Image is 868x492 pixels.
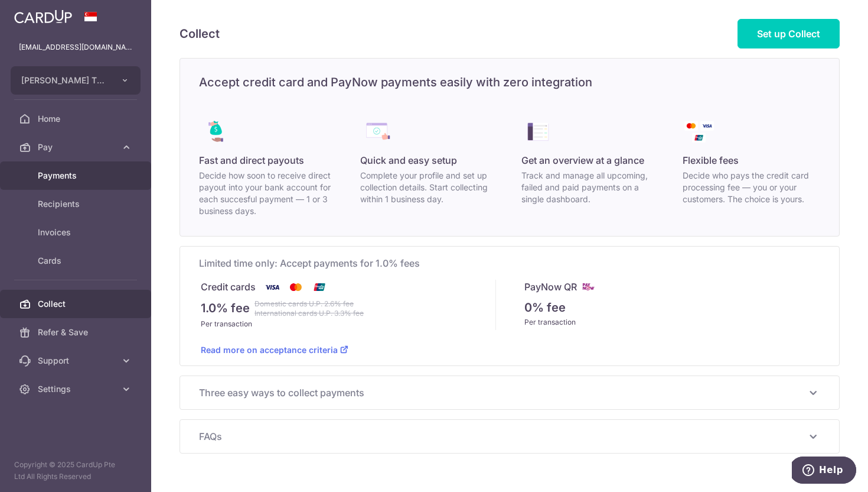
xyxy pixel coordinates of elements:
span: Help [27,8,51,19]
p: Decide who pays the credit card processing fee — you or your customers. The choice is yours. [683,170,820,205]
span: Recipients [38,198,116,210]
img: Visa [260,280,284,294]
p: 0% fee [524,299,566,316]
img: collect_benefits-payment-logos-dce544b9a714b2bc395541eb8d6324069de0a0c65b63ad9c2b4d71e4e11ae343.png [683,115,716,148]
span: Set up Collect [757,28,820,40]
h5: Accept credit card and PayNow payments easily with zero integration [180,73,839,92]
p: Complete your profile and set up collection details. Start collecting within 1 business day. [360,170,498,205]
span: Pay [38,141,116,153]
h5: Collect [180,24,220,43]
img: collect_benefits-all-in-one-overview-ecae168be53d4dea631b4473abdc9059fc34e556e287cb8dd7d0b18560f7... [521,115,554,148]
div: Per transaction [201,318,495,330]
a: Set up Collect [738,19,840,48]
span: Fast and direct payouts [199,153,304,167]
span: Cards [38,255,116,267]
span: FAQs [199,429,806,444]
span: Settings [38,383,116,395]
p: Decide how soon to receive direct payout into your bank account for each succesful payment — 1 or... [199,170,337,217]
p: PayNow QR [524,280,577,294]
img: paynow-md-4fe65508ce96feda548756c5ee0e473c78d4820b8ea51387c6e4ad89e58a5e61.png [582,280,596,294]
button: [PERSON_NAME] TRADELINK PTE. LTD. [11,66,141,95]
img: collect_benefits-direct_payout-68d016c079b23098044efbcd1479d48bd02143683a084563df2606996dc465b2.png [199,115,232,148]
span: Home [38,113,116,125]
strike: Domestic cards U.P. 2.6% fee International cards U.P. 3.3% fee [254,299,364,318]
span: Support [38,355,116,367]
span: Flexible fees [683,153,739,167]
p: [EMAIL_ADDRESS][DOMAIN_NAME] [19,41,132,53]
span: Quick and easy setup [360,153,457,167]
p: Three easy ways to collect payments [199,386,820,400]
p: FAQs [199,429,820,444]
span: Refer & Save [38,326,116,338]
div: Per transaction [524,316,819,328]
span: Three easy ways to collect payments [199,386,806,400]
p: 1.0% fee [201,299,250,318]
p: Credit cards [201,280,256,294]
p: Track and manage all upcoming, failed and paid payments on a single dashboard. [521,170,659,205]
img: Mastercard [284,280,308,294]
img: Union Pay [308,280,331,294]
img: collect_benefits-quick_setup-238ffe9d55e53beed05605bc46673ff5ef3689472e416b62ebc7d0ab8d3b3a0b.png [360,115,393,148]
span: Get an overview at a glance [521,153,644,167]
iframe: Opens a widget where you can find more information [792,457,856,486]
span: Collect [38,298,116,310]
a: Read more on acceptance criteria [201,345,348,355]
span: Payments [38,170,116,182]
span: Limited time only: Accept payments for 1.0% fees [199,256,820,270]
span: Invoices [38,226,116,238]
span: [PERSON_NAME] TRADELINK PTE. LTD. [21,75,109,86]
img: CardUp [14,9,72,24]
